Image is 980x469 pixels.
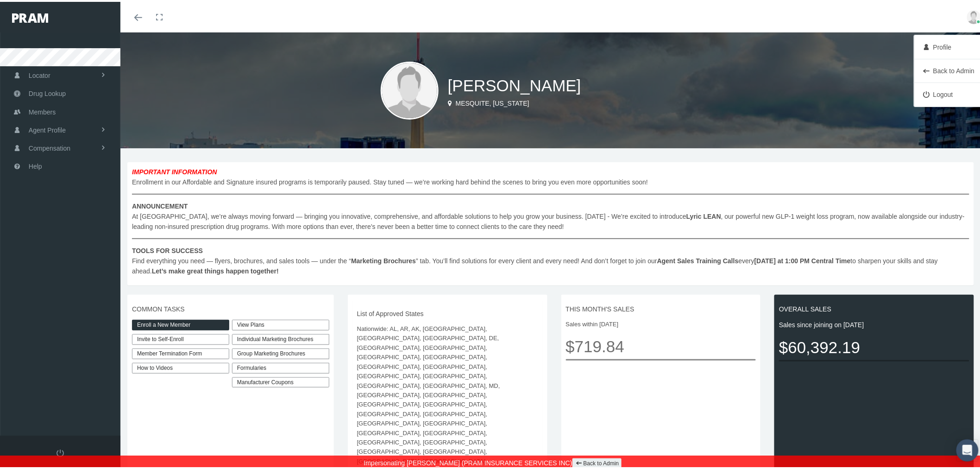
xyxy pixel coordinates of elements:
[779,302,969,312] span: OVERALL SALES
[232,347,329,357] div: Group Marketing Brochures
[956,437,979,460] div: Open Intercom Messenger
[132,201,188,208] b: ANNOUNCEMENT
[566,318,756,327] span: Sales within [DATE]
[232,318,329,329] a: View Plans
[232,375,329,386] a: Manufacturer Coupons
[572,456,622,467] a: Back to Admin
[132,165,969,274] span: Enrollment in our Affordable and Signature insured programs is temporarily paused. Stay tuned — w...
[132,318,229,329] a: Enroll a New Member
[351,255,416,263] b: Marketing Brochures
[779,318,969,328] span: Sales since joining on [DATE]
[657,255,739,263] b: Agent Sales Training Calls
[132,245,203,253] b: TOOLS FOR SUCCESS
[29,156,42,173] span: Help
[29,101,56,119] span: Members
[12,12,48,21] img: PRAM_20_x_78.png
[132,332,229,343] a: Invite to Self-Enroll
[754,255,851,263] b: [DATE] at 1:00 PM Central Time
[381,60,439,118] img: user-placeholder.jpg
[566,332,756,357] span: $719.84
[29,138,70,155] span: Compensation
[566,302,756,312] span: THIS MONTH'S SALES
[29,120,66,137] span: Agent Profile
[132,361,229,372] a: How to Videos
[779,333,969,358] span: $60,392.19
[152,266,279,273] b: Let’s make great things happen together!
[686,211,721,218] b: Lyric LEAN
[232,332,329,343] div: Individual Marketing Brochures
[132,347,229,357] a: Member Termination Form
[132,166,217,174] b: IMPORTANT INFORMATION
[448,75,581,93] span: [PERSON_NAME]
[357,307,538,317] span: List of Approved States
[456,98,529,105] span: Mesquite, [US_STATE]
[232,361,329,372] div: Formularies
[29,83,66,101] span: Drug Lookup
[132,302,329,312] span: COMMON TASKS
[29,65,50,82] span: Locator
